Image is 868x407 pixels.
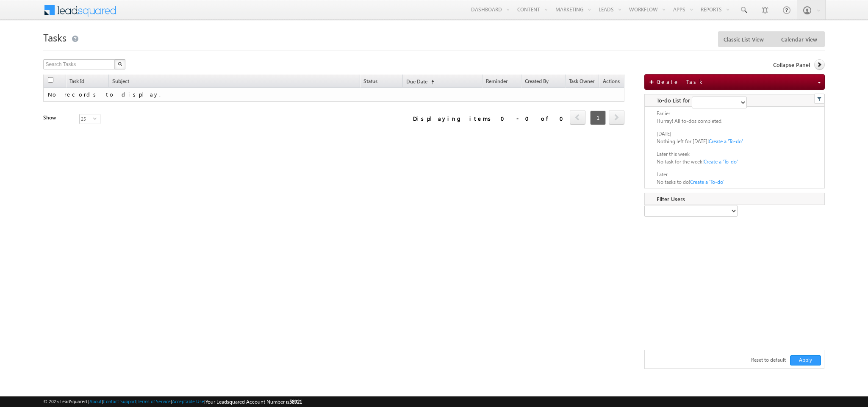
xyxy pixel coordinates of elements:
[118,62,122,66] img: Search
[709,138,743,144] a: Create a 'To-do'
[657,117,746,125] div: Hurray! All to-dos completed.
[172,399,204,404] a: Acceptable Use
[43,88,624,102] td: No records to display.
[649,79,655,84] img: add
[704,158,738,165] a: Create a 'To-do'
[657,158,746,166] div: No task for the week!
[427,79,434,86] span: (sorted ascending)
[590,111,606,125] span: 1
[403,79,482,87] a: Due Date(sorted ascending)
[644,94,825,106] h3: To-do List for
[48,77,53,83] input: Check all records
[522,79,566,87] a: Created By
[413,114,568,123] div: Displaying items 0 - 0 of 0
[80,114,93,124] span: 25
[599,79,624,87] span: Actions
[645,171,816,178] h4: Later
[43,30,67,44] span: Tasks
[657,178,746,186] div: No tasks to do!
[43,398,302,406] span: © 2025 LeadSquared | | | | |
[644,193,825,205] h3: Filter Users
[361,79,402,87] span: Status
[67,79,108,87] a: Task Id
[138,399,171,404] a: Terms of Service
[790,355,821,365] button: Apply
[566,79,599,87] a: Task Owner
[645,150,816,158] h4: Later this week
[657,78,705,85] span: Create Task
[109,79,359,87] a: Subject
[103,399,136,404] a: Contact Support
[570,111,585,125] a: prev
[719,33,768,46] span: Classic List View
[483,79,521,87] a: Reminder
[570,110,585,125] span: prev
[609,111,624,125] a: next
[645,110,816,117] h4: Earlier
[43,114,72,122] div: Show
[644,74,825,90] button: add Create Task
[205,399,302,405] span: Your Leadsquared Account Number is
[89,399,102,404] a: About
[751,356,790,364] a: Reset to default
[645,130,816,138] h4: [DATE]
[657,138,746,145] div: Nothing left for [DATE]!
[609,110,624,125] span: next
[690,179,724,185] a: Create a 'To-do'
[93,116,100,120] span: select
[289,399,302,405] span: 58921
[773,61,810,69] span: Collapse Panel
[775,33,824,46] span: Calendar View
